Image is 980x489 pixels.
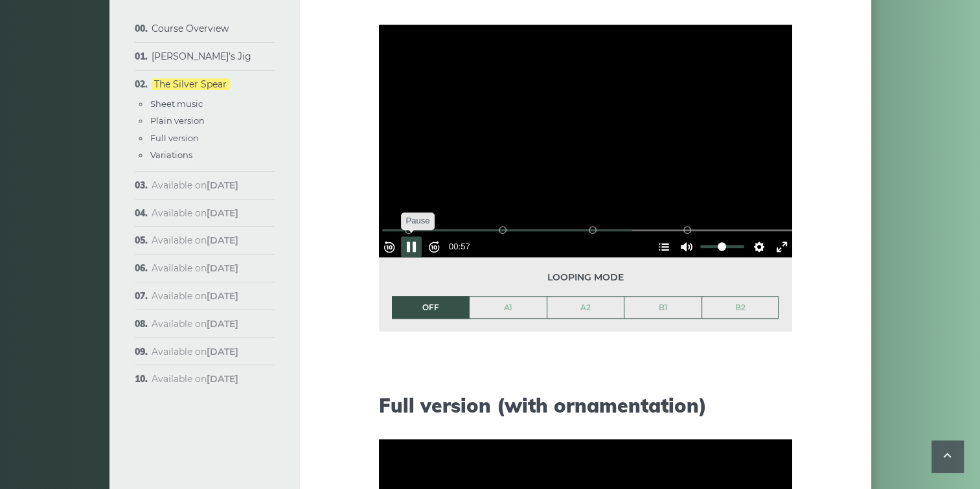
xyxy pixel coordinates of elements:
[150,133,199,143] a: Full version
[207,318,238,330] strong: [DATE]
[207,373,238,385] strong: [DATE]
[547,297,624,319] a: A2
[152,290,238,302] span: Available on
[702,297,779,319] a: B2
[152,234,238,246] span: Available on
[152,179,238,191] span: Available on
[207,207,238,219] strong: [DATE]
[152,373,238,385] span: Available on
[207,179,238,191] strong: [DATE]
[207,346,238,358] strong: [DATE]
[152,23,229,34] a: Course Overview
[207,290,238,302] strong: [DATE]
[152,318,238,330] span: Available on
[624,297,701,319] a: B1
[150,98,203,109] a: Sheet music
[152,207,238,219] span: Available on
[150,150,192,160] a: Variations
[207,234,238,246] strong: [DATE]
[152,51,251,62] a: [PERSON_NAME]’s Jig
[207,262,238,274] strong: [DATE]
[152,262,238,274] span: Available on
[392,270,779,285] span: Looping mode
[152,346,238,358] span: Available on
[470,297,547,319] a: A1
[379,394,792,417] h2: Full version (with ornamentation)
[150,115,205,126] a: Plain version
[152,78,229,90] a: The Silver Spear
